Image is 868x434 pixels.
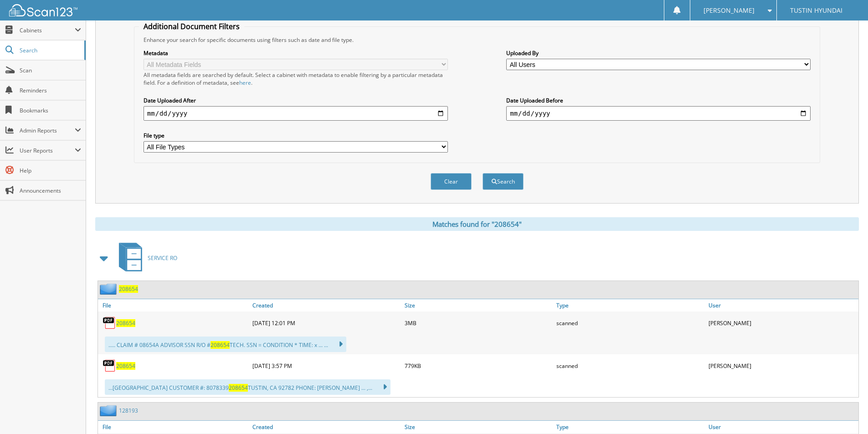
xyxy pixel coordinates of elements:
a: Type [554,299,706,311]
span: 208654 [229,384,248,392]
span: Help [20,167,81,174]
label: Metadata [144,49,448,57]
a: File [98,299,250,311]
img: folder2.png [100,405,119,416]
span: Announcements [20,187,81,194]
div: ...[GEOGRAPHIC_DATA] CUSTOMER #: 8078339 TUSTIN, CA 92782 PHONE: [PERSON_NAME] ... ,... [105,379,390,395]
span: TUSTIN HYUNDAI [790,8,842,13]
a: 208654 [119,285,138,293]
div: Matches found for "208654" [95,217,859,231]
a: Type [554,421,706,433]
label: File type [144,132,448,139]
div: ..... CLAIM # 08654A ADVISOR SSN R/O # TECH. SSN = CONDITION * TIME: x ... ... [105,337,346,352]
span: User Reports [20,147,75,154]
a: File [98,421,250,433]
span: Search [20,46,80,54]
span: Reminders [20,87,81,94]
input: start [144,106,448,121]
span: Admin Reports [20,127,75,134]
div: 779KB [402,357,555,375]
a: here [239,79,251,87]
span: 208654 [211,341,230,349]
button: Search [483,173,524,190]
button: Clear [431,173,472,190]
iframe: Chat Widget [822,390,868,434]
img: PDF.png [103,359,116,373]
div: [PERSON_NAME] [706,357,858,375]
img: scan123-logo-white.svg [9,4,77,16]
a: SERVICE RO [113,240,177,276]
a: 208654 [116,319,135,327]
div: Enhance your search for specific documents using filters such as date and file type. [139,36,815,44]
a: Created [250,421,402,433]
img: folder2.png [100,283,119,295]
label: Uploaded By [506,49,811,57]
label: Date Uploaded Before [506,97,811,104]
a: Created [250,299,402,311]
span: Bookmarks [20,107,81,114]
img: PDF.png [103,316,116,330]
label: Date Uploaded After [144,97,448,104]
a: 128193 [119,407,138,414]
div: All metadata fields are searched by default. Select a cabinet with metadata to enable filtering b... [144,71,448,87]
a: User [706,299,858,311]
div: [DATE] 12:01 PM [250,314,402,332]
div: scanned [554,314,706,332]
span: [PERSON_NAME] [704,8,755,13]
div: [DATE] 3:57 PM [250,357,402,375]
div: [PERSON_NAME] [706,314,858,332]
span: SERVICE RO [148,254,177,262]
legend: Additional Document Filters [139,21,244,31]
a: User [706,421,858,433]
span: Cabinets [20,26,75,34]
span: Scan [20,66,81,74]
a: 208654 [116,362,135,370]
input: end [506,106,811,121]
a: Size [402,421,555,433]
div: 3MB [402,314,555,332]
a: Size [402,299,555,311]
div: scanned [554,357,706,375]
